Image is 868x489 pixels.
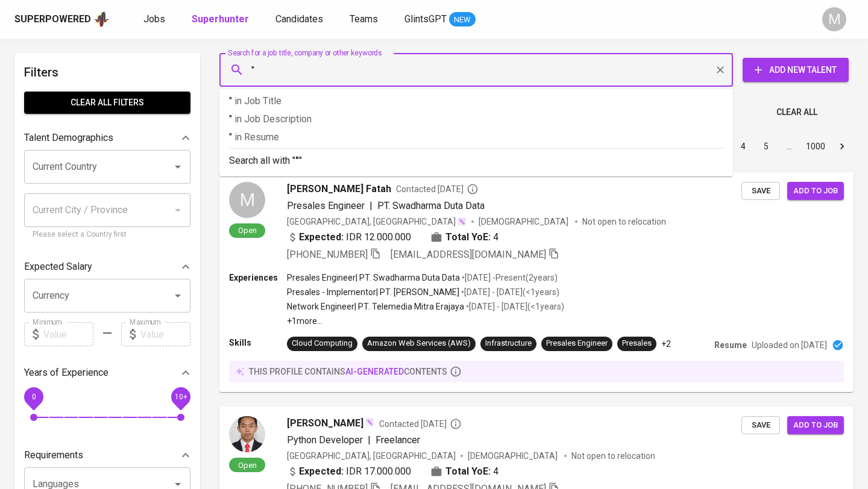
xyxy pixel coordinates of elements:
[714,339,747,351] p: Resume
[174,393,187,401] span: 10+
[787,416,844,435] button: Add to job
[43,322,93,346] input: Value
[24,443,190,467] div: Requirements
[14,13,91,26] div: Superpowered
[287,450,456,462] div: [GEOGRAPHIC_DATA], [GEOGRAPHIC_DATA]
[779,140,799,152] div: …
[365,417,374,427] img: magic_wand.svg
[467,183,479,195] svg: By Batam recruiter
[493,464,498,479] span: 4
[734,137,753,156] button: Go to page 4
[24,255,190,279] div: Expected Salary
[229,94,723,108] p: "
[295,155,299,166] b: "
[396,183,479,195] span: Contacted [DATE]
[287,315,564,327] p: +1 more ...
[229,337,287,349] p: Skills
[450,418,462,430] svg: By Batam recruiter
[229,272,287,284] p: Experiences
[546,338,608,349] div: Presales Engineer
[571,450,655,462] p: Not open to relocation
[229,154,723,168] p: Search all with " "
[287,434,363,446] span: Python Developer
[233,460,262,470] span: Open
[464,301,564,313] p: • [DATE] - [DATE] ( <1 years )
[459,286,559,298] p: • [DATE] - [DATE] ( <1 years )
[712,61,729,78] button: Clear
[787,182,844,201] button: Add to job
[793,184,838,198] span: Add to job
[468,450,559,462] span: [DEMOGRAPHIC_DATA]
[287,416,363,431] span: [PERSON_NAME]
[368,433,371,447] span: |
[776,105,817,120] span: Clear All
[449,14,476,26] span: NEW
[24,131,113,145] p: Talent Demographics
[24,92,190,114] button: Clear All filters
[287,286,459,298] p: Presales - Implementor | PT. [PERSON_NAME]
[24,260,92,274] p: Expected Salary
[404,12,476,27] a: GlintsGPT NEW
[229,182,265,218] div: M
[234,95,281,107] span: in Job Title
[345,367,404,376] span: AI-generated
[192,13,249,25] b: Superhunter
[457,217,467,226] img: magic_wand.svg
[747,419,774,432] span: Save
[143,13,165,25] span: Jobs
[275,13,323,25] span: Candidates
[367,338,471,349] div: Amazon Web Services (AWS)
[445,230,491,244] b: Total YoE:
[756,137,776,156] button: Go to page 5
[287,230,411,244] div: IDR 12.000.000
[229,112,723,126] p: "
[460,272,558,284] p: • [DATE] - Present ( 2 years )
[287,301,464,313] p: Network Engineer | PT. Telemedia Mitra Erajaya
[299,230,344,244] b: Expected:
[249,366,447,378] p: this profile contains contents
[24,63,190,82] h6: Filters
[287,272,460,284] p: Presales Engineer | PT. Swadharma Duta Data
[747,184,774,198] span: Save
[287,249,368,260] span: [PHONE_NUMBER]
[661,338,671,350] p: +2
[287,464,411,479] div: IDR 17.000.000
[391,249,546,260] span: [EMAIL_ADDRESS][DOMAIN_NAME]
[350,13,378,25] span: Teams
[379,418,462,430] span: Contacted [DATE]
[741,416,780,435] button: Save
[640,137,854,156] nav: pagination navigation
[582,216,666,228] p: Not open to relocation
[287,182,391,196] span: [PERSON_NAME] Fatah
[793,419,838,432] span: Add to job
[140,322,190,346] input: Value
[772,101,822,123] button: Clear All
[169,158,186,175] button: Open
[370,199,373,213] span: |
[741,182,780,201] button: Save
[802,137,829,156] button: Go to page 1000
[479,216,570,228] span: [DEMOGRAPHIC_DATA]
[832,137,852,156] button: Go to next page
[292,338,353,349] div: Cloud Computing
[229,416,265,452] img: 77274a72eb6b91df986c1ddc1489ec2d.jpg
[14,10,110,28] a: Superpoweredapp logo
[24,448,83,463] p: Requirements
[822,7,846,31] div: M
[287,200,365,211] span: Presales Engineer
[445,464,491,479] b: Total YoE:
[192,12,251,27] a: Superhunter
[229,130,723,145] p: "
[233,225,262,235] span: Open
[376,434,420,446] span: Freelancer
[743,58,849,82] button: Add New Talent
[404,13,447,25] span: GlintsGPT
[219,172,854,392] a: MOpen[PERSON_NAME] FatahContacted [DATE]Presales Engineer|PT. Swadharma Duta Data[GEOGRAPHIC_DATA...
[275,12,325,27] a: Candidates
[377,200,485,211] span: PT. Swadharma Duta Data
[234,113,312,125] span: in Job Description
[33,229,182,241] p: Please select a Country first
[287,216,467,228] div: [GEOGRAPHIC_DATA], [GEOGRAPHIC_DATA]
[350,12,380,27] a: Teams
[143,12,168,27] a: Jobs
